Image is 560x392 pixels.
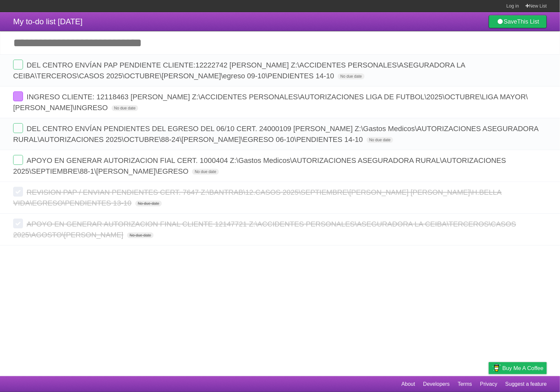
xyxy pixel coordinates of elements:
span: No due date [112,105,138,111]
span: DEL CENTRO ENVÍAN PENDIENTES DEL EGRESO DEL 06/10 CERT. 24000109 [PERSON_NAME] Z:\Gastos Medicos\... [13,125,538,144]
a: Developers [423,378,450,390]
span: No due date [192,169,219,175]
a: Privacy [480,378,497,390]
label: Done [13,91,23,101]
span: INGRESO CLIENTE: 12118463 [PERSON_NAME] Z:\ACCIDENTES PERSONALES\AUTORIZACIONES LIGA DE FUTBOL\20... [13,93,528,112]
label: Done [13,60,23,69]
a: SaveThis List [489,15,547,28]
a: Terms [458,378,472,390]
label: Done [13,187,23,197]
label: Done [13,219,23,228]
b: This List [517,18,539,25]
span: REVISION PAP / ENVIAN PENDIENTES CERT. 7647 Z:\BANTRAB\12.CASOS 2025\SEPTIEMBRE\[PERSON_NAME] [PE... [13,188,502,207]
span: No due date [135,201,162,206]
span: DEL CENTRO ENVÍAN PAP PENDIENTE CLIENTE:12222742 [PERSON_NAME] Z:\ACCIDENTES PERSONALES\ASEGURADO... [13,61,465,80]
span: APOYO EN GENERAR AUTORIZACION FIAL CERT. 1000404 Z:\Gastos Medicos\AUTORIZACIONES ASEGURADORA RUR... [13,156,506,175]
span: My to-do list [DATE] [13,17,83,26]
img: Buy me a coffee [492,363,501,374]
a: Buy me a coffee [489,362,547,374]
a: About [401,378,415,390]
label: Done [13,123,23,133]
a: Suggest a feature [506,378,547,390]
label: Done [13,155,23,165]
span: No due date [127,232,154,238]
span: No due date [338,73,364,79]
span: APOYO EN GENERAR AUTORIZACION FINAL CLIENTE 12147721 Z:\ACCIDENTES PERSONALES\ASEGURADORA LA CEIB... [13,220,516,239]
span: No due date [367,137,393,143]
span: Buy me a coffee [503,363,544,374]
